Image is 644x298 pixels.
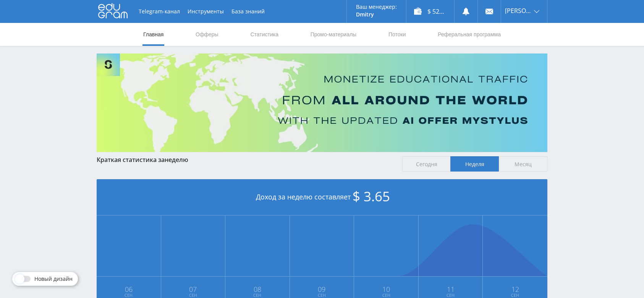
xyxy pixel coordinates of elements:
[97,156,395,163] div: Краткая статистика за
[450,156,499,172] span: Неделя
[402,156,451,172] span: Сегодня
[226,286,289,292] span: 08
[354,286,418,292] span: 10
[249,23,279,46] a: Статистика
[97,179,547,215] div: Доход за неделю составляет
[353,187,390,205] span: $ 3.65
[310,23,357,46] a: Промо-материалы
[505,8,532,14] span: [PERSON_NAME]
[290,286,354,292] span: 09
[499,156,547,172] span: Месяц
[34,276,73,282] span: Новый дизайн
[388,23,407,46] a: Потоки
[162,286,225,292] span: 07
[97,53,547,152] img: Banner
[356,4,397,10] p: Ваш менеджер:
[97,286,160,292] span: 06
[356,11,397,18] p: Dmitry
[165,155,188,164] span: неделю
[142,23,164,46] a: Главная
[195,23,219,46] a: Офферы
[483,286,547,292] span: 12
[437,23,502,46] a: Реферальная программа
[419,286,482,292] span: 11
